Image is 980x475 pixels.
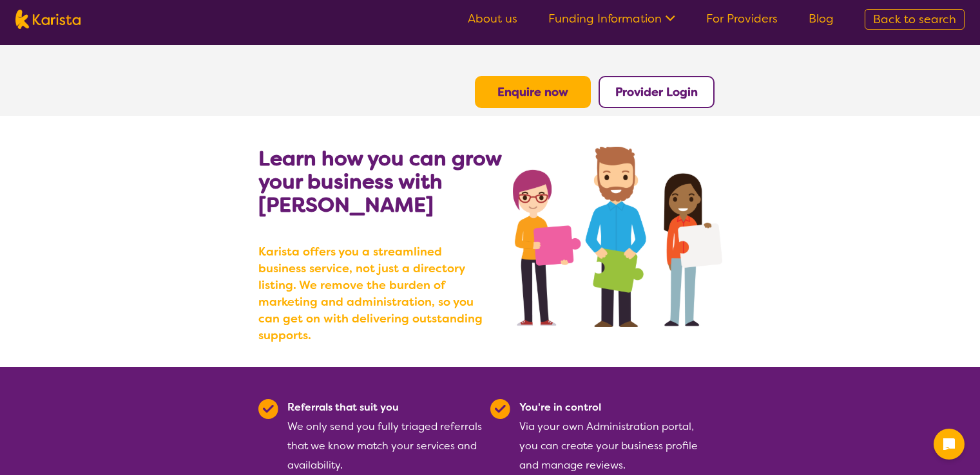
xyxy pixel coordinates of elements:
[809,11,834,26] a: Blog
[519,398,715,475] div: Via your own Administration portal, you can create your business profile and manage reviews.
[475,76,591,108] button: Enquire now
[865,9,965,30] a: Back to search
[548,11,675,26] a: Funding Information
[258,399,278,419] img: Tick
[497,84,568,100] a: Enquire now
[468,11,517,26] a: About us
[287,400,399,414] b: Referrals that suit you
[513,147,722,327] img: grow your business with Karista
[258,243,490,344] b: Karista offers you a streamlined business service, not just a directory listing. We remove the bu...
[615,84,698,100] a: Provider Login
[873,12,956,27] span: Back to search
[258,145,501,218] b: Learn how you can grow your business with [PERSON_NAME]
[490,399,510,419] img: Tick
[706,11,778,26] a: For Providers
[15,10,81,29] img: Karista logo
[287,398,483,475] div: We only send you fully triaged referrals that we know match your services and availability.
[519,400,601,414] b: You're in control
[599,76,715,108] button: Provider Login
